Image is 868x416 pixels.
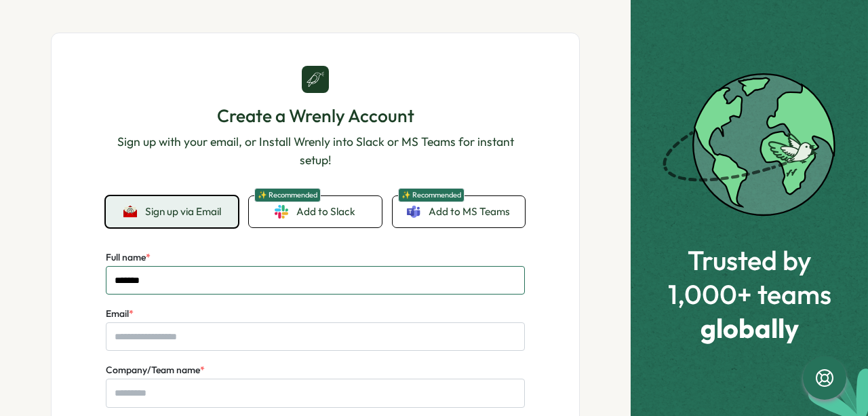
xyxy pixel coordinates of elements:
[296,204,355,219] span: Add to Slack
[106,133,525,169] p: Sign up with your email, or Install Wrenly into Slack or MS Teams for instant setup!
[145,206,221,218] span: Sign up via Email
[106,250,151,265] label: Full name
[249,196,381,227] a: ✨ RecommendedAdd to Slack
[106,196,238,227] button: Sign up via Email
[106,307,134,322] label: Email
[393,196,525,227] a: ✨ RecommendedAdd to MS Teams
[398,188,465,202] span: ✨ Recommended
[106,104,525,128] h1: Create a Wrenly Account
[668,245,831,275] span: Trusted by
[254,188,321,202] span: ✨ Recommended
[668,313,831,343] span: globally
[106,363,205,378] label: Company/Team name
[429,204,510,219] span: Add to MS Teams
[668,279,831,309] span: 1,000+ teams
